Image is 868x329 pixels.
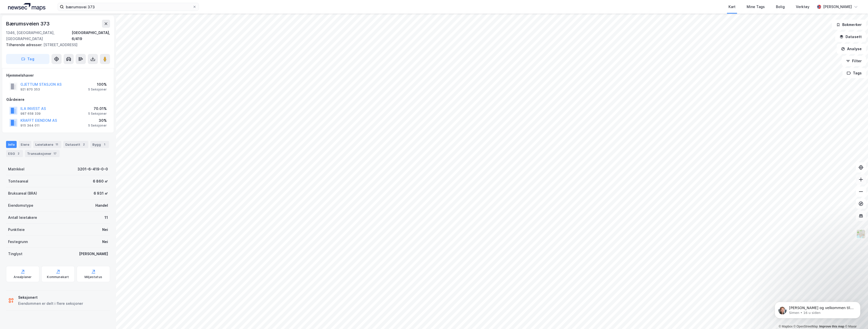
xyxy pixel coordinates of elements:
div: 1346, [GEOGRAPHIC_DATA], [GEOGRAPHIC_DATA] [6,30,72,42]
div: 5 Seksjoner [88,87,107,92]
iframe: Intercom notifications melding [767,291,868,326]
div: Tinglyst [8,251,22,257]
div: 70.01% [88,106,107,112]
div: Kart [728,4,736,10]
button: Filter [842,56,866,66]
div: Verktøy [796,4,809,10]
div: Seksjonert [18,294,83,301]
div: Bolig [776,4,785,10]
div: 30% [88,117,107,124]
div: 3201-6-419-0-0 [77,166,108,172]
div: 987 658 339 [20,112,41,116]
div: 2 [81,142,86,147]
div: Kommunekart [47,275,69,279]
div: Miljøstatus [85,275,102,279]
img: logo.a4113a55bc3d86da70a041830d287a7e.svg [8,3,45,11]
div: Eiere [19,141,31,148]
div: Handel [95,202,108,208]
div: 5 Seksjoner [88,124,107,128]
div: Antall leietakere [8,215,37,221]
div: Tomteareal [8,178,28,184]
div: 2 [16,151,21,156]
div: Transaksjoner [25,150,60,157]
div: [PERSON_NAME] [79,251,108,257]
div: 921 870 353 [20,87,40,92]
div: 6 931 ㎡ [94,190,108,196]
a: Mapbox [779,325,793,328]
div: 915 344 011 [20,124,40,128]
div: Arealplaner [14,275,32,279]
div: 11 [54,142,59,147]
a: Improve this map [819,325,844,328]
div: 5 Seksjoner [88,112,107,116]
div: Mine Tags [747,4,765,10]
div: 100% [88,81,107,87]
div: [STREET_ADDRESS] [6,42,106,48]
div: Datasett [63,141,88,148]
div: 1 [102,142,107,147]
button: Datasett [835,32,866,42]
div: [PERSON_NAME] [823,4,852,10]
div: Info [6,141,17,148]
a: OpenStreetMap [794,325,818,328]
div: Gårdeiere [6,97,110,103]
button: Bokmerker [832,20,866,30]
div: Nei [102,239,108,245]
div: Punktleie [8,227,25,233]
input: Søk på adresse, matrikkel, gårdeiere, leietakere eller personer [64,3,193,11]
button: Analyse [837,44,866,54]
span: Tilhørende adresser: [6,43,43,47]
div: Bygg [90,141,109,148]
div: Hjemmelshaver [6,72,110,78]
div: Leietakere [33,141,61,148]
button: Tag [6,54,49,64]
div: Matrikkel [8,166,24,172]
div: [GEOGRAPHIC_DATA], 6/419 [72,30,110,42]
div: 17 [52,151,58,156]
div: ESG [6,150,23,157]
div: Bruksareal (BRA) [8,190,37,196]
img: Z [856,229,866,239]
div: Festegrunn [8,239,28,245]
div: Nei [102,227,108,233]
div: 11 [104,215,108,221]
div: Bærumsveien 373 [6,20,51,28]
button: Tags [843,68,866,78]
div: Eiendommen er delt i flere seksjoner [18,301,83,307]
div: 6 860 ㎡ [93,178,108,184]
div: Eiendomstype [8,202,33,208]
